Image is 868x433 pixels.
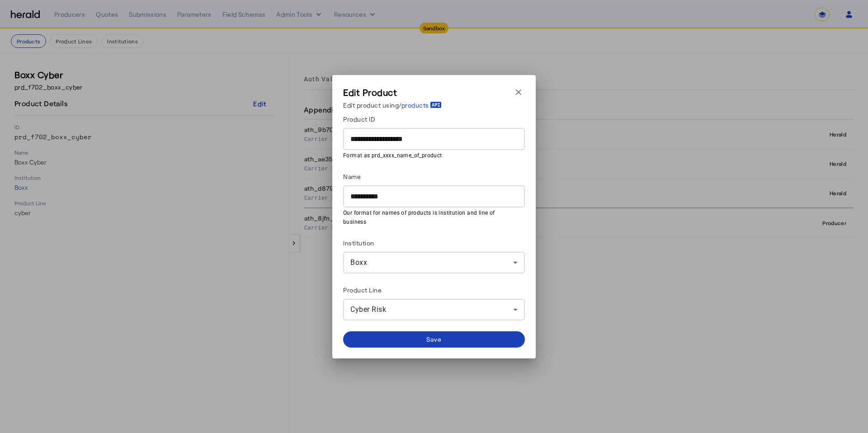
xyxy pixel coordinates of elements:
[343,239,374,247] label: Institution
[343,115,375,123] label: Product ID
[343,100,442,110] p: Edit product using
[350,305,386,314] span: Cyber Risk
[343,207,519,226] mat-hint: Our format for names of products is institution and line of business
[343,86,442,99] h3: Edit Product
[350,258,367,267] span: Boxx
[399,100,442,110] a: /products
[343,331,525,348] button: Save
[426,334,442,344] div: Save
[343,150,519,160] mat-hint: Format as prd_xxxx_name_of_product
[343,173,361,180] label: Name
[343,286,382,294] label: Product Line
